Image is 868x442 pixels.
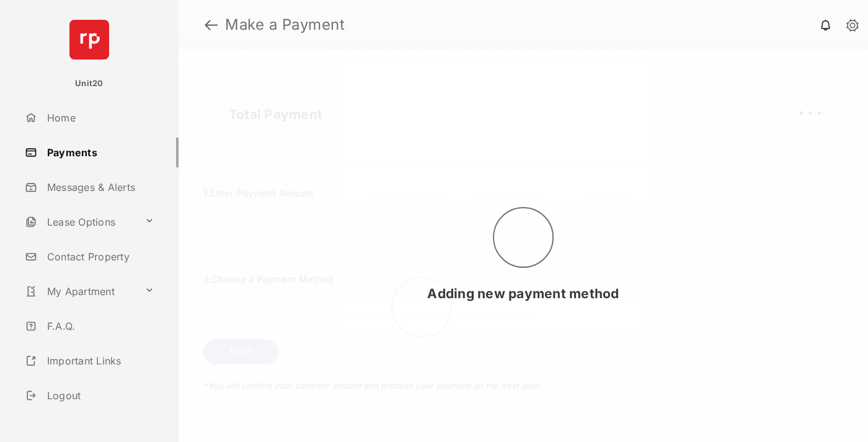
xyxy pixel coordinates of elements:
a: Home [20,103,179,133]
a: Messages & Alerts [20,172,179,202]
img: svg+xml;base64,PHN2ZyB4bWxucz0iaHR0cDovL3d3dy53My5vcmcvMjAwMC9zdmciIHdpZHRoPSI2NCIgaGVpZ2h0PSI2NC... [69,20,109,60]
p: Unit20 [75,77,104,90]
span: Adding new payment method [427,286,619,301]
a: My Apartment [20,276,139,306]
a: Important Links [20,346,159,376]
a: F.A.Q. [20,311,179,341]
a: Contact Property [20,242,179,272]
a: Logout [20,381,179,410]
strong: Make a Payment [225,17,345,32]
a: Payments [20,138,179,167]
a: Lease Options [20,207,139,237]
